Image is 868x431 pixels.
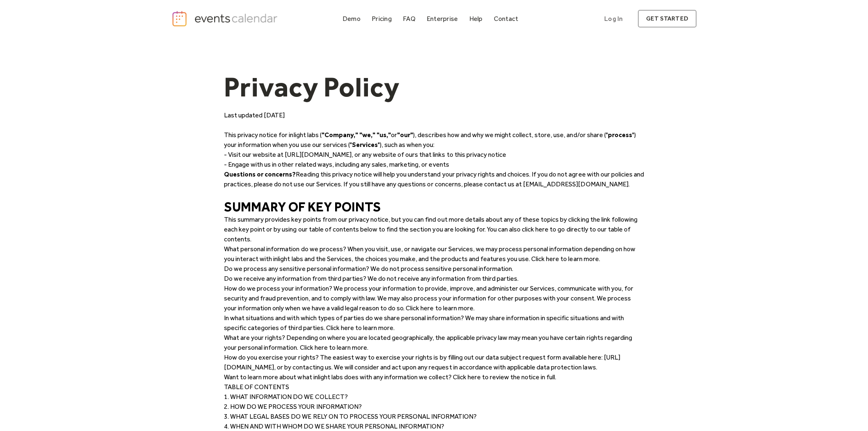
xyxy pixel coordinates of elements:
strong: Services [352,141,378,149]
p: 1. WHAT INFORMATION DO WE COLLECT? [224,392,644,402]
p: What are your rights? Depending on where you are located geographically, the applicable privacy l... [224,333,644,353]
p: In what situations and with which types of parties do we share personal information? We may share... [224,313,644,333]
p: How do we process your information? We process your information to provide, improve, and administ... [224,284,644,313]
a: home [171,10,280,27]
p: 2. HOW DO WE PROCESS YOUR INFORMATION? [224,402,644,412]
p: Do we receive any information from third parties? We do not receive any information from third pa... [224,274,644,284]
p: What personal information do we process? When you visit, use, or navigate our Services, we may pr... [224,244,644,264]
p: TABLE OF CONTENTS [224,382,644,392]
strong: "our" [397,131,413,139]
p: This privacy notice for inlight labs ( or ), describes how and why we might collect, store, use, ... [224,130,644,150]
strong: process [608,131,632,139]
div: Demo [343,16,361,21]
a: Contact [491,13,522,24]
a: Help [466,13,486,24]
p: Do we process any sensitive personal information? We do not process sensitive personal information. [224,264,644,274]
div: FAQ [403,16,416,21]
div: Contact [494,16,519,21]
p: 3. WHAT LEGAL BASES DO WE RELY ON TO PROCESS YOUR PERSONAL INFORMATION? [224,412,644,422]
p: ‍ [224,189,644,199]
a: Pricing [368,13,395,24]
div: Pricing [372,16,392,21]
a: get started [638,10,697,28]
p: - Engage with us in other related ways, including any sales, marketing, or events [224,160,644,170]
strong: "Company," "we," "us," [322,131,391,139]
div: Enterprise [427,16,458,21]
a: Demo [339,13,364,24]
div: Help [469,16,483,21]
p: This summary provides key points from our privacy notice, but you can find out more details about... [224,215,644,244]
p: How do you exercise your rights? The easiest way to exercise your rights is by filling out our da... [224,353,644,372]
p: Want to learn more about what inlight labs does with any information we collect? Click here to re... [224,372,644,382]
p: Last updated [DATE] [224,110,644,120]
h3: SUMMARY OF KEY POINTS [224,199,644,215]
p: ‍ [224,120,644,130]
a: Log In [596,10,631,28]
p: Reading this privacy notice will help you understand your privacy rights and choices. If you do n... [224,170,644,189]
p: - Visit our website at [URL][DOMAIN_NAME], or any website of ours that links to this privacy notice [224,150,644,160]
strong: Questions or concerns? [224,170,296,178]
h1: Privacy Policy [224,70,644,110]
a: Enterprise [423,13,461,24]
a: FAQ [400,13,419,24]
